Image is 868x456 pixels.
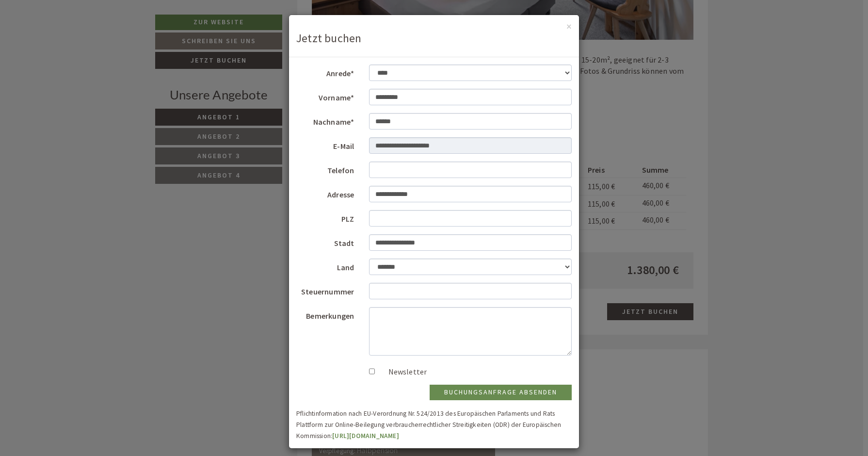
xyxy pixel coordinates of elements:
label: Telefon [289,162,362,176]
button: Senden [324,256,382,273]
label: Stadt [289,234,362,249]
div: Guten Tag, wie können wir Ihnen helfen? [8,27,159,56]
label: Newsletter [379,366,427,377]
label: Nachname* [289,113,362,128]
label: Steuernummer [289,283,362,297]
div: Mittwoch [165,8,217,24]
div: [GEOGRAPHIC_DATA] [15,29,154,36]
h3: Jetzt buchen [296,32,572,45]
small: Pflichtinformation nach EU-Verordnung Nr. 524/2013 des Europäischen Parlaments und Rats Plattform... [296,409,561,440]
label: Bemerkungen [289,307,362,322]
label: Anrede* [289,65,362,79]
label: Adresse [289,186,362,200]
label: Land [289,259,362,273]
label: E-Mail [289,137,362,152]
label: PLZ [289,210,362,225]
a: [URL][DOMAIN_NAME] [332,432,399,440]
button: Buchungsanfrage absenden [430,385,572,400]
label: Vorname* [289,89,362,103]
small: 10:27 [15,48,154,54]
button: × [566,21,572,32]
